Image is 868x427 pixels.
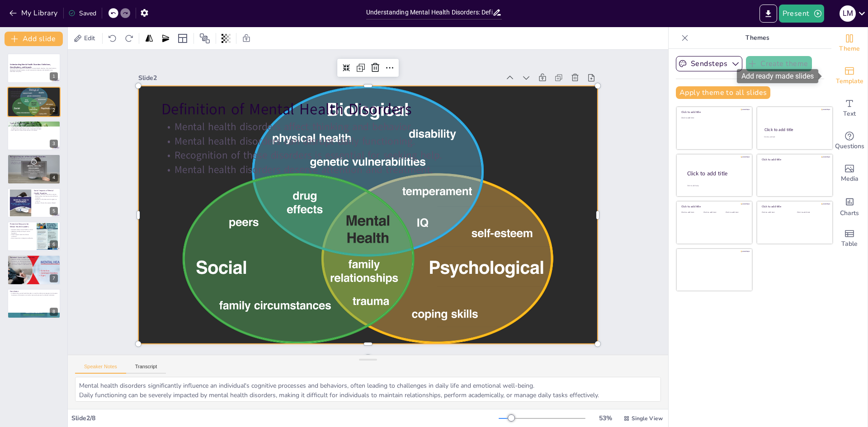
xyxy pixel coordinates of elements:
input: Insert title [366,6,492,19]
div: 8 [50,308,58,316]
div: 4 [50,174,58,182]
p: Mental health disorders can disrupt daily functioning. [10,93,58,94]
textarea: Mental health disorders significantly influence an individual's cognitive processes and behaviors... [75,377,661,402]
button: L M [840,5,856,23]
span: Media [841,174,859,184]
p: Community support is essential for healing. [10,264,58,266]
div: Click to add text [797,211,826,214]
div: 3 [50,140,58,148]
p: Relationships may become strained due to disorders. [34,195,58,198]
div: 7 [7,255,61,285]
div: 1 [7,53,61,83]
span: Charts [840,208,859,218]
div: Click to add text [703,211,724,214]
span: Table [841,239,858,249]
p: Personality and [MEDICAL_DATA] have distinct symptoms. [10,126,58,128]
p: Mental health disorders deserve attention and treatment. [10,96,58,98]
p: Conclusion [10,290,58,293]
div: 5 [7,188,61,218]
div: 53 % [594,414,616,422]
button: Export to PowerPoint [759,5,777,23]
button: Present [779,5,824,23]
p: Medication can balance brain chemistry. [10,261,58,263]
div: Click to add title [687,169,745,177]
div: Layout [175,31,190,46]
button: Sendsteps [676,56,742,71]
p: [MEDICAL_DATA] techniques can be beneficial. [10,230,34,234]
div: Click to add text [681,211,702,214]
button: Create theme [746,56,812,71]
p: Alterations in neural pathways affect health. [10,161,58,163]
div: 1 [50,72,58,80]
p: Biological Impacts of Mental Health Disorders [10,155,58,158]
p: Potential Cures and Treatments [10,257,58,259]
div: 2 [7,87,61,117]
div: Click to add title [764,127,825,132]
span: Text [843,109,856,119]
div: Click to add body [687,184,744,187]
p: Each type has unique characteristics and impacts. [10,129,58,131]
p: Types of Mental Health Disorders [10,122,58,125]
button: Apply theme to all slides [676,86,770,99]
div: Click to add title [762,158,826,161]
p: Mental health disorders deserve attention and treatment. [231,35,548,322]
div: Click to add text [681,117,746,119]
button: Add slide [5,32,63,46]
p: Changes in brain chemistry can occur. [10,158,58,160]
p: Recognition of these disorders is essential for seeking help. [241,24,557,311]
div: L M [840,5,856,22]
div: 2 [50,106,58,114]
p: Biological impacts affect overall physical health. [10,163,58,165]
div: 8 [7,289,61,319]
p: Understanding mental health disorders is crucial for effective management and support. Awareness ... [10,292,58,296]
p: Recognition of these disorders is essential for seeking help. [10,94,58,96]
p: Understanding classifications aids in treatment strategies. [10,128,58,130]
p: Early intervention strategies are effective. [10,237,34,239]
span: Edit [82,34,97,42]
div: Click to add title [681,205,746,208]
div: 4 [7,154,61,184]
button: Speaker Notes [75,364,126,374]
div: Saved [68,9,96,18]
div: Click to add text [764,136,824,138]
p: This presentation explores the definition of mental health disorders, their classifications, biol... [10,68,58,71]
div: 7 [50,274,58,282]
strong: Understanding Mental Health Disorders: Definitions, Classifications, and Impacts [10,63,51,68]
p: Lifestyle changes contribute to recovery. [10,262,58,264]
p: Mental health disorders can disrupt daily functioning. [250,14,567,300]
div: 3 [7,121,61,150]
p: Definition of Mental Health Disorders [10,89,58,91]
p: Preventive Measures for Mental Health Disorders [10,223,34,228]
p: Social Impacts of Mental Health Disorders [34,189,58,194]
p: [MEDICAL_DATA] is a common treatment method. [10,259,58,261]
p: Themes [692,27,822,49]
p: Academic and professional struggles are common. [34,198,58,202]
span: Single View [632,415,663,422]
div: Change the overall theme [831,27,868,60]
div: 6 [50,240,58,249]
p: Education about mental health is crucial. [10,229,34,231]
div: Click to add text [726,211,746,214]
p: Mental health disorders affect thinking and behavior. [260,3,577,290]
span: Template [836,76,863,86]
div: Add ready made slides [737,69,818,83]
div: Get real-time input from your audience [831,125,868,157]
p: Generated with [URL] [10,71,58,73]
span: Questions [835,141,864,151]
div: Add images, graphics, shapes or video [831,157,868,190]
p: Quality of life can be severely affected. [34,202,58,204]
div: Click to add text [762,211,790,214]
div: 5 [50,207,58,215]
div: Add charts and graphs [831,190,868,222]
p: Hormonal imbalances may arise from disorders. [10,160,58,162]
p: [MEDICAL_DATA] can result from stigma. [34,193,58,195]
div: Add a table [831,222,868,255]
div: Add text boxes [831,92,868,125]
div: 6 [7,221,61,251]
p: Mental health disorders affect thinking and behavior. [10,91,58,93]
button: My Library [7,6,61,20]
span: Position [199,33,210,44]
div: Add ready made slides [831,60,868,92]
div: Click to add title [681,110,746,114]
div: Slide 2 / 8 [71,414,499,422]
